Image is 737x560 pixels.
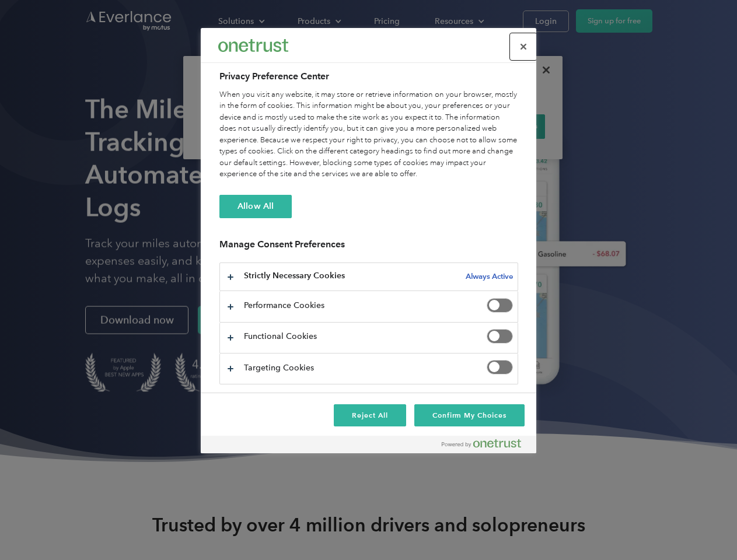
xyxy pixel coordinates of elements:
[201,28,536,453] div: Preference center
[442,439,521,448] img: Powered by OneTrust Opens in a new Tab
[219,89,518,180] div: When you visit any website, it may store or retrieve information on your browser, mostly in the f...
[218,34,288,57] div: Everlance
[511,34,536,60] button: Close
[442,439,530,453] a: Powered by OneTrust Opens in a new Tab
[334,404,406,426] button: Reject All
[219,195,292,218] button: Allow All
[219,239,518,257] h3: Manage Consent Preferences
[201,28,536,453] div: Privacy Preference Center
[219,69,518,83] h2: Privacy Preference Center
[218,39,288,51] img: Everlance
[414,404,525,426] button: Confirm My Choices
